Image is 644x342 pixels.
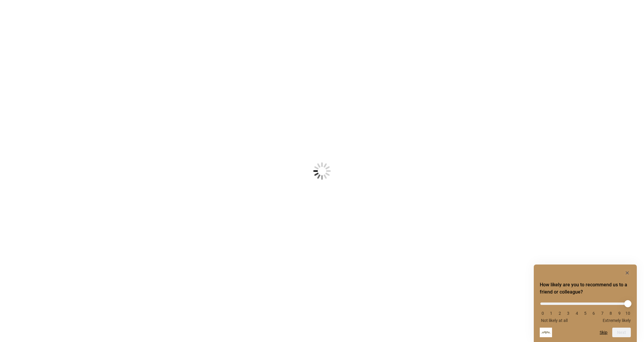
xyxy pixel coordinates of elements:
[557,311,563,316] li: 2
[284,133,360,209] img: Loading
[565,311,571,316] li: 3
[582,311,588,316] li: 5
[624,269,631,276] button: Hide survey
[540,269,631,337] div: How likely are you to recommend us to a friend or colleague? Select an option from 0 to 10, with ...
[574,311,580,316] li: 4
[625,311,631,316] li: 10
[541,318,568,323] span: Not likely at all
[540,281,631,296] h2: How likely are you to recommend us to a friend or colleague? Select an option from 0 to 10, with ...
[600,330,607,335] button: Skip
[603,318,631,323] span: Extremely likely
[616,311,622,316] li: 9
[548,311,554,316] li: 1
[540,298,631,323] div: How likely are you to recommend us to a friend or colleague? Select an option from 0 to 10, with ...
[591,311,597,316] li: 6
[612,328,631,337] button: Next question
[540,311,546,316] li: 0
[608,311,614,316] li: 8
[599,311,605,316] li: 7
